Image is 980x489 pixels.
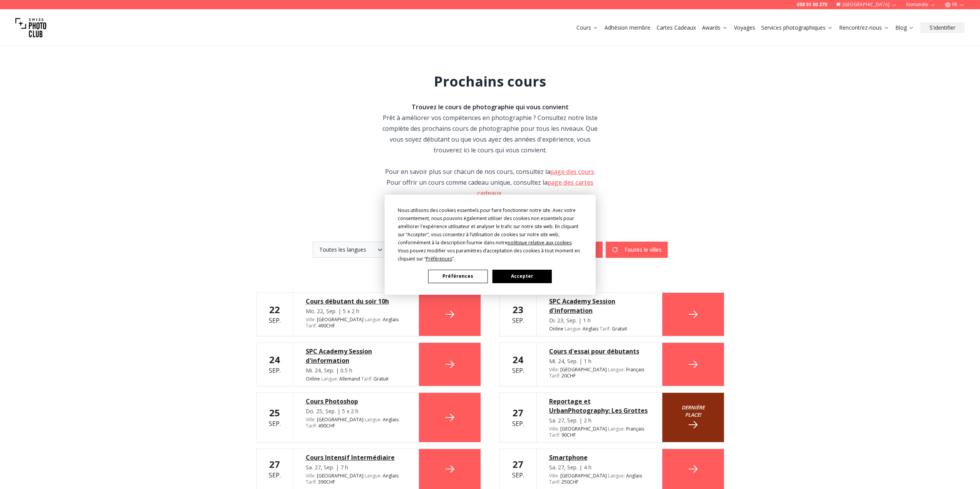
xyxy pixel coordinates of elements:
[384,195,595,295] div: Cookie Consent Prompt
[426,255,452,262] span: Préférences
[508,239,571,246] span: politique relative aux cookies
[398,206,583,263] div: Nous utilisons des cookies essentiels pour faire fonctionner notre site. Avec votre consentement,...
[428,270,487,283] button: Préférences
[492,270,551,283] button: Accepter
